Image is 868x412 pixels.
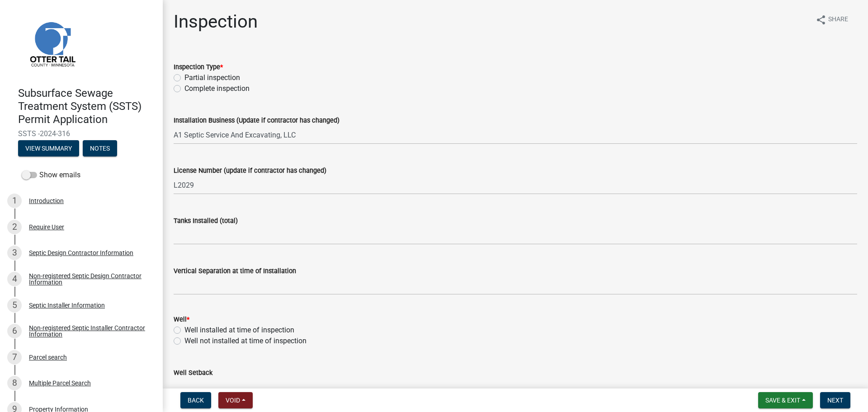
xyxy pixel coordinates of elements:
div: 6 [7,324,22,338]
div: Require User [29,224,64,230]
button: Void [218,392,253,408]
button: Next [820,392,850,408]
div: 4 [7,272,22,286]
button: shareShare [808,11,855,28]
label: Partial inspection [184,72,240,83]
span: Void [226,397,240,404]
h1: Inspection [174,11,258,33]
wm-modal-confirm: Summary [18,146,79,153]
div: 7 [7,350,22,365]
div: 1 [7,194,22,208]
label: License Number (update if contractor has changed) [174,168,326,174]
button: Back [180,392,211,408]
label: Tanks Installed (total) [174,218,238,224]
div: Parcel search [29,354,67,360]
div: 2 [7,220,22,234]
i: share [816,14,826,25]
div: Septic Installer Information [29,302,105,308]
div: 8 [7,376,22,390]
div: Non-registered Septic Installer Contractor Information [29,325,148,337]
button: Save & Exit [758,392,813,408]
span: Save & Exit [765,397,800,404]
img: Otter Tail County, Minnesota [18,9,86,77]
wm-modal-confirm: Notes [83,146,117,153]
label: Well not installed at time of inspection [184,336,307,346]
div: 5 [7,298,22,313]
div: Multiple Parcel Search [29,380,91,386]
div: Non-registered Septic Design Contractor Information [29,273,148,285]
label: Complete inspection [184,83,250,94]
div: Septic Design Contractor Information [29,250,133,256]
h4: Subsurface Sewage Treatment System (SSTS) Permit Application [18,87,156,126]
span: Share [828,14,848,25]
div: Introduction [29,198,64,204]
label: Well [174,317,189,323]
div: 3 [7,246,22,260]
label: Well Setback [174,370,212,376]
button: Notes [83,140,117,156]
label: Well installed at time of inspection [184,325,294,336]
label: Installation Business (Update if contractor has changed) [174,118,340,124]
span: SSTS -2024-316 [18,129,145,138]
span: Next [827,397,843,404]
label: Show emails [22,170,80,180]
span: Back [188,397,204,404]
label: Inspection Type [174,64,223,71]
label: Vertical Separation at time of Installation [174,268,296,275]
button: View Summary [18,140,79,156]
